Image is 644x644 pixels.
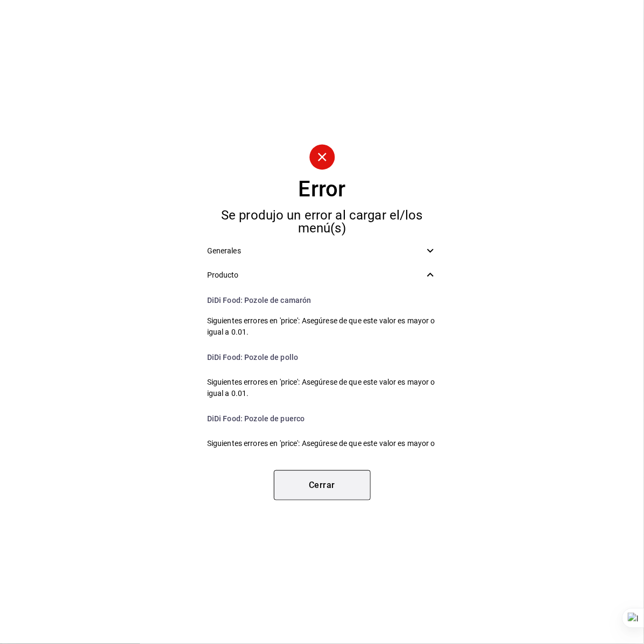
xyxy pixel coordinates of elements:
li: Pozole de camarón [199,287,446,313]
div: Error [299,179,346,200]
span: DiDi Food : [207,353,243,362]
li: Pozole de pollo [199,344,446,370]
li: Pozole de puerco [199,406,446,431]
div: Se produjo un error al cargar el/los menú(s) [199,209,446,235]
span: Producto [207,270,424,281]
span: Siguientes errores en 'price': Asegúrese de que este valor es mayor o igual a 0.01. [207,315,437,338]
span: Siguientes errores en 'price': Asegúrese de que este valor es mayor o igual a 0.01. [207,438,437,461]
span: Generales [207,245,424,257]
span: DiDi Food : [207,296,243,305]
span: Siguientes errores en 'price': Asegúrese de que este valor es mayor o igual a 0.01. [207,377,437,399]
div: Generales [199,239,446,263]
button: Cerrar [274,470,371,500]
div: Producto [199,263,446,287]
span: DiDi Food : [207,414,243,423]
